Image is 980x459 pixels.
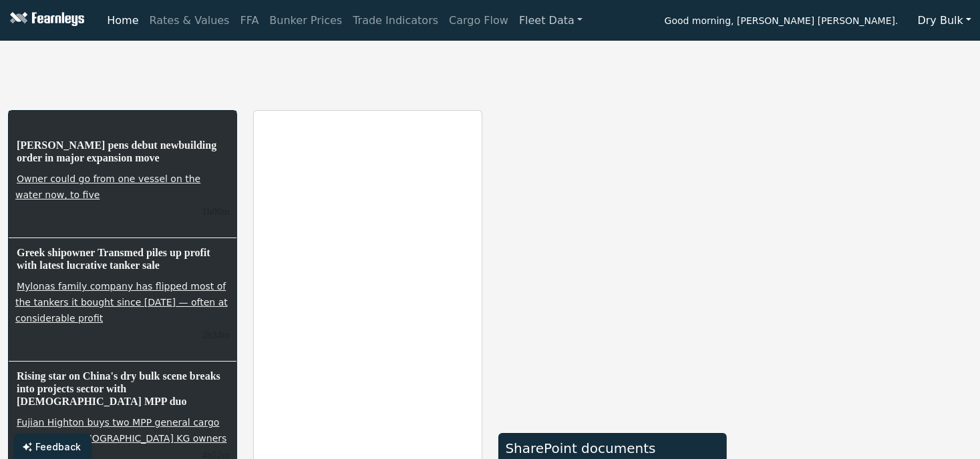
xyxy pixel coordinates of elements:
[102,7,144,34] a: Home
[909,8,980,33] button: Dry Bulk
[15,416,228,445] a: Fujian Highton buys two MPP general cargo ships from [DEMOGRAPHIC_DATA] KG owners
[347,7,444,34] a: Trade Indicators
[15,368,230,410] h6: Rising star on China's dry bulk scene breaks into projects sector with [DEMOGRAPHIC_DATA] MPP duo
[665,11,899,33] span: Good morning, [PERSON_NAME] [PERSON_NAME].
[514,7,588,34] a: Fleet Data
[7,12,84,29] img: Fearnleys Logo
[264,7,347,34] a: Bunker Prices
[506,440,720,456] div: SharePoint documents
[444,7,514,34] a: Cargo Flow
[15,280,228,325] a: Mylonas family company has flipped most of the tankers it bought since [DATE] — often at consider...
[15,245,230,273] h6: Greek shipowner Transmed piles up profit with latest lucrative tanker sale
[202,330,229,340] small: 9/5/2025, 8:16:21 AM
[743,270,972,417] iframe: mini symbol-overview TradingView widget
[202,206,229,217] small: 9/5/2025, 8:50:28 AM
[15,137,230,165] h6: [PERSON_NAME] pens debut newbuilding order in major expansion move
[235,7,265,34] a: FFA
[743,110,972,257] iframe: mini symbol-overview TradingView widget
[8,46,972,94] iframe: tickers TradingView widget
[15,172,200,201] a: Owner could go from one vessel on the water now, to five
[498,110,727,418] iframe: market overview TradingView widget
[144,7,235,34] a: Rates & Values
